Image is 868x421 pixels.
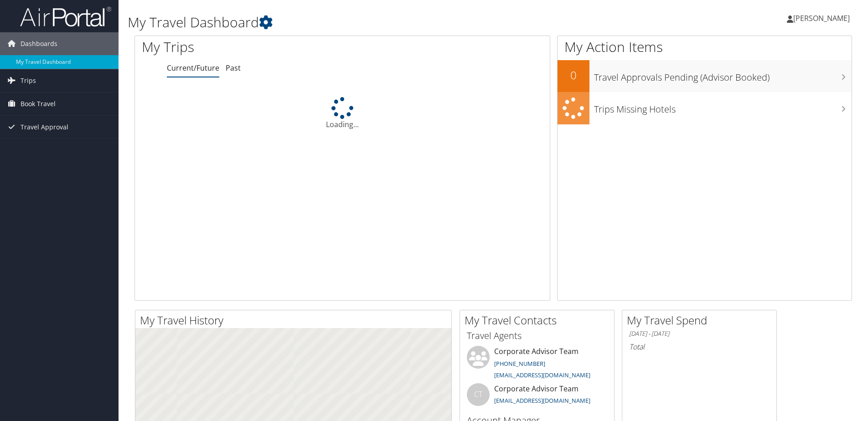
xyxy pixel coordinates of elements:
span: Trips [21,69,36,92]
h6: [DATE] - [DATE] [629,329,770,338]
a: [EMAIL_ADDRESS][DOMAIN_NAME] [494,396,590,405]
a: 0Travel Approvals Pending (Advisor Booked) [558,60,852,92]
a: Past [226,63,241,73]
li: Corporate Advisor Team [462,383,612,413]
h1: My Trips [142,37,370,56]
span: [PERSON_NAME] [793,13,850,23]
h2: My Travel History [140,313,451,328]
a: [PHONE_NUMBER] [494,359,545,368]
span: Book Travel [21,92,56,115]
h1: My Action Items [558,37,852,56]
h6: Total [629,342,770,352]
a: [PERSON_NAME] [787,5,859,32]
a: [EMAIL_ADDRESS][DOMAIN_NAME] [494,371,590,379]
span: Dashboards [21,32,57,55]
h3: Travel Approvals Pending (Advisor Booked) [594,67,852,84]
div: Loading... [135,97,550,130]
a: Current/Future [167,63,219,73]
h3: Travel Agents [467,329,607,342]
div: CT [467,383,490,406]
span: Travel Approval [21,116,68,139]
img: airportal-logo.png [20,6,111,27]
h3: Trips Missing Hotels [594,98,852,116]
h2: 0 [558,67,589,83]
li: Corporate Advisor Team [462,346,612,383]
h2: My Travel Spend [627,313,776,328]
a: Trips Missing Hotels [558,92,852,124]
h2: My Travel Contacts [465,313,614,328]
h1: My Travel Dashboard [128,13,615,32]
